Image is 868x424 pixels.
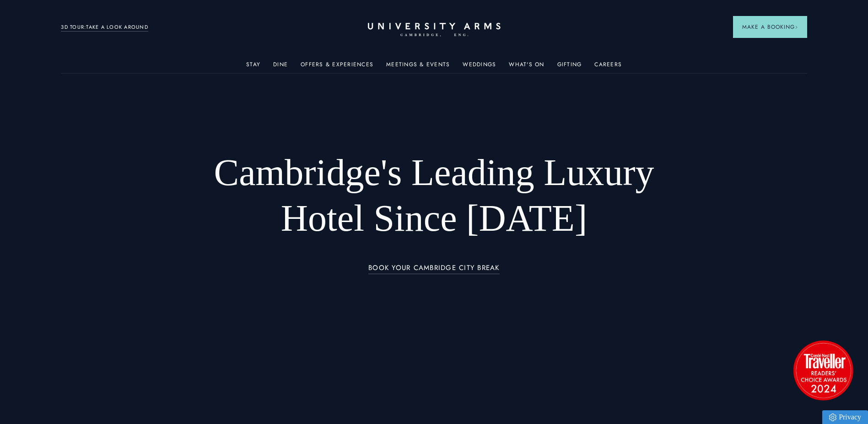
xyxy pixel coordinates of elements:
[368,264,500,275] a: BOOK YOUR CAMBRIDGE CITY BREAK
[594,61,622,73] a: Careers
[61,23,148,32] a: 3D TOUR:TAKE A LOOK AROUND
[190,150,678,241] h1: Cambridge's Leading Luxury Hotel Since [DATE]
[557,61,582,73] a: Gifting
[742,23,798,31] span: Make a Booking
[829,413,836,421] img: Privacy
[368,23,501,37] a: Home
[386,61,450,73] a: Meetings & Events
[795,26,798,29] img: Arrow icon
[789,336,857,404] img: image-2524eff8f0c5d55edbf694693304c4387916dea5-1501x1501-png
[301,61,373,73] a: Offers & Experiences
[733,16,807,38] button: Make a BookingArrow icon
[822,410,868,424] a: Privacy
[509,61,544,73] a: What's On
[463,61,496,73] a: Weddings
[273,61,288,73] a: Dine
[246,61,260,73] a: Stay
